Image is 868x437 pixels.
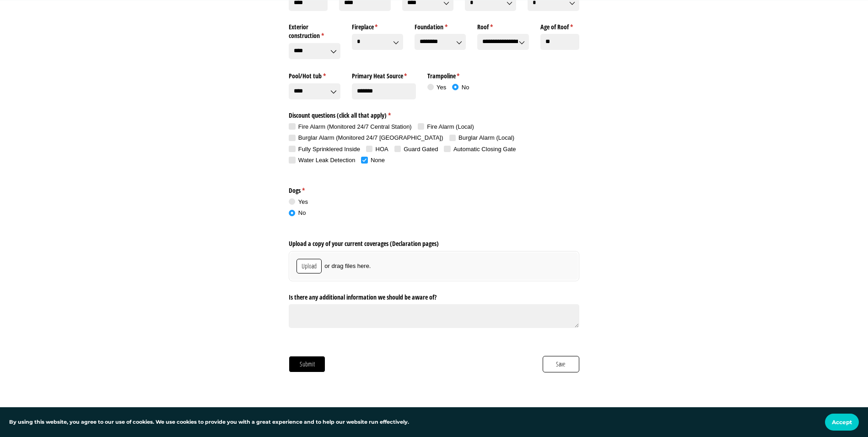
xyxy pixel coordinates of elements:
[555,359,566,369] span: Save
[289,69,340,81] label: Pool/​Hot tub
[298,157,356,164] span: Water Leak Detection
[371,157,385,164] span: None
[298,123,412,130] span: Fire Alarm (Monitored 24/​7 Central Station)
[289,290,579,301] label: Is there any additional information we should be aware of?
[297,259,322,273] button: Upload
[298,134,443,141] span: Burglar Alarm (Monitored 24/​7 [GEOGRAPHIC_DATA])
[352,69,416,81] label: Primary Heat Source
[289,236,579,248] label: Upload a copy of your current coverages (Declaration pages)
[427,123,474,130] span: Fire Alarm (Local)
[301,261,317,271] span: Upload
[289,356,325,372] button: Submit
[298,198,308,205] span: Yes
[477,19,528,31] label: Roof
[458,134,514,141] span: Burglar Alarm (Local)
[437,84,446,91] span: Yes
[832,419,852,426] span: Accept
[298,146,360,153] span: Fully Sprinklered Inside
[298,209,306,216] span: No
[352,19,403,31] label: Fireplace
[427,69,491,81] legend: Trampoline
[299,359,315,369] span: Submit
[289,183,328,195] legend: Dogs
[404,146,438,153] span: Guard Gated
[825,414,859,431] button: Accept
[453,146,516,153] span: Automatic Closing Gate
[376,146,388,153] span: HOA
[415,19,466,31] label: Foundation
[289,19,340,40] label: Exterior construction
[540,19,579,31] label: Age of Roof
[9,418,409,426] p: By using this website, you agree to our use of cookies. We use cookies to provide you with a grea...
[324,262,371,270] span: or drag files here.
[289,108,579,120] legend: Discount questions (click all that apply)
[289,123,579,168] div: checkbox-group
[462,84,469,91] span: No
[543,356,579,372] button: Save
